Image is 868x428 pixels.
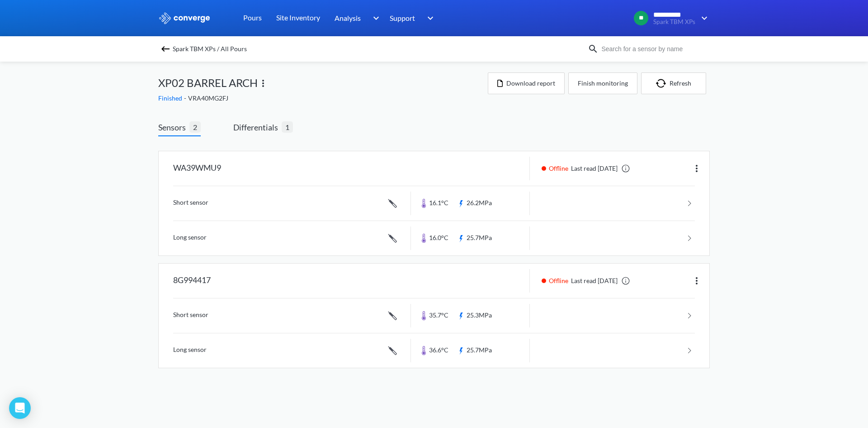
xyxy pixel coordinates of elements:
span: - [184,94,188,102]
img: logo_ewhite.svg [158,12,211,24]
img: icon-search.svg [588,43,599,54]
button: Download report [488,72,565,94]
span: 1 [282,121,293,133]
img: downArrow.svg [367,13,382,24]
img: more.svg [258,78,269,89]
div: VRA40MG2FJ [158,93,488,103]
span: Sensors [158,121,189,134]
span: 2 [189,121,201,133]
img: downArrow.svg [421,13,436,24]
span: Analysis [335,12,361,24]
img: more.svg [691,275,702,286]
span: Finished [158,94,184,102]
span: XP02 BARREL ARCH [158,74,258,91]
input: Search for a sensor by name [599,44,708,54]
img: icon-file.svg [497,80,503,87]
img: downArrow.svg [695,13,710,24]
div: 8G994417 [173,269,211,293]
img: backspace.svg [160,43,171,54]
span: Support [390,12,415,24]
span: Spark TBM XPs / All Pours [173,43,247,55]
button: Refresh [641,72,706,94]
div: WA39WMU9 [173,157,221,180]
span: Spark TBM XPs [653,19,695,25]
div: Last read [DATE] [537,164,633,173]
button: Finish monitoring [568,72,637,94]
span: Differentials [233,121,282,134]
div: Last read [DATE] [537,276,633,286]
span: Offline [549,276,571,286]
img: icon-refresh.svg [656,79,670,88]
span: Offline [549,164,571,173]
div: Open Intercom Messenger [9,397,31,419]
img: more.svg [691,163,702,174]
